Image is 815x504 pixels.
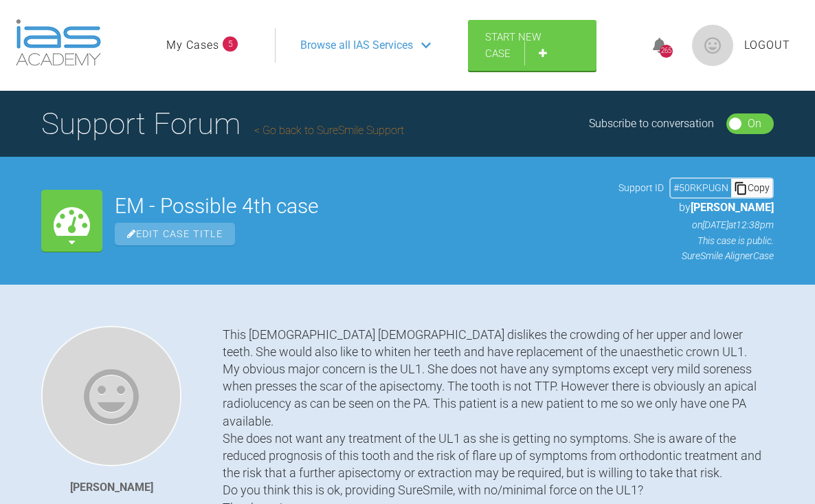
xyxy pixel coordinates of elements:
[300,36,413,54] span: Browse all IAS Services
[618,180,664,195] span: Support ID
[16,19,101,66] img: logo-light.3e3ef733.png
[166,36,219,54] a: My Cases
[223,36,238,52] span: 5
[618,233,774,248] p: This case is public.
[115,223,235,245] span: Edit Case Title
[748,115,761,133] div: On
[618,248,774,263] p: SureSmile Aligner Case
[485,31,541,60] span: Start New Case
[731,179,772,197] div: Copy
[744,36,790,54] a: Logout
[618,199,774,217] p: by
[692,25,733,66] img: profile.png
[41,326,181,466] img: Cathryn Sherlock
[671,180,731,195] div: # 50RKPUGN
[41,100,404,148] h1: Support Forum
[618,217,774,232] p: on [DATE] at 12:38pm
[70,479,153,496] div: [PERSON_NAME]
[115,196,606,217] h2: EM - Possible 4th case
[468,20,596,71] a: Start New Case
[589,115,714,133] div: Subscribe to conversation
[254,124,404,137] a: Go back to SureSmile Support
[660,45,673,58] div: 265
[691,201,774,214] span: [PERSON_NAME]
